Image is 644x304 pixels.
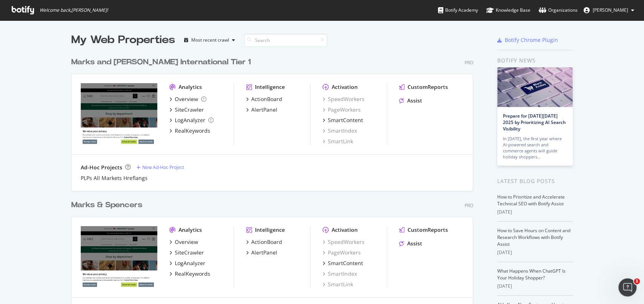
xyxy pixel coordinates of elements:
[332,226,358,234] div: Activation
[407,83,448,91] div: CustomReports
[169,95,206,103] a: Overview
[169,259,205,267] a: LogAnalyzer
[175,116,205,124] div: LogAnalyzer
[407,226,448,234] div: CustomReports
[169,270,210,278] a: RealKeywords
[175,259,205,267] div: LogAnalyzer
[81,174,148,182] a: PLPs All Markets Hreflangs
[407,240,422,247] div: Assist
[175,106,204,113] div: SiteCrawler
[251,95,282,103] div: ActionBoard
[323,138,353,145] a: SmartLink
[328,116,363,124] div: SmartContent
[505,36,558,44] div: Botify Chrome Plugin
[323,95,364,103] a: SpeedWorkers
[175,238,198,246] div: Overview
[251,249,277,256] div: AlertPanel
[169,106,204,113] a: SiteCrawler
[323,281,353,288] a: SmartLink
[246,238,282,246] a: ActionBoard
[40,7,108,13] span: Welcome back, [PERSON_NAME] !
[578,4,640,16] button: [PERSON_NAME]
[246,249,277,256] a: AlertPanel
[71,33,175,48] div: My Web Properties
[246,95,282,103] a: ActionBoard
[323,259,363,267] a: SmartContent
[323,116,363,124] a: SmartContent
[497,268,566,281] a: What Happens When ChatGPT Is Your Holiday Shopper?
[71,200,145,211] a: Marks & Spencers
[81,83,157,144] img: www.marksandspencer.com
[175,95,198,103] div: Overview
[497,67,573,107] img: Prepare for Black Friday 2025 by Prioritizing AI Search Visibility
[407,97,422,104] div: Assist
[497,249,573,256] div: [DATE]
[539,6,578,14] div: Organizations
[178,83,202,91] div: Analytics
[81,164,122,171] div: Ad-Hoc Projects
[497,283,573,290] div: [DATE]
[593,7,628,13] span: Andrea Scalia
[255,83,285,91] div: Intelligence
[399,240,422,247] a: Assist
[178,226,202,234] div: Analytics
[486,6,530,14] div: Knowledge Base
[399,83,448,91] a: CustomReports
[169,127,210,135] a: RealKeywords
[464,202,473,209] div: Pro
[169,249,204,256] a: SiteCrawler
[169,116,214,124] a: LogAnalyzer
[255,226,285,234] div: Intelligence
[323,106,361,113] a: PageWorkers
[323,270,357,278] a: SmartIndex
[246,106,277,113] a: AlertPanel
[244,34,327,47] input: Search
[323,238,364,246] a: SpeedWorkers
[175,127,210,135] div: RealKeywords
[175,249,204,256] div: SiteCrawler
[618,278,636,296] iframe: Intercom live chat
[142,164,184,171] div: New Ad-Hoc Project
[438,6,478,14] div: Botify Academy
[497,209,573,216] div: [DATE]
[251,238,282,246] div: ActionBoard
[503,113,566,132] a: Prepare for [DATE][DATE] 2025 by Prioritizing AI Search Visibility
[464,59,473,66] div: Pro
[81,226,157,287] img: www.marksandspencer.com/
[497,177,573,185] div: Latest Blog Posts
[497,194,565,207] a: How to Prioritize and Accelerate Technical SEO with Botify Assist
[399,226,448,234] a: CustomReports
[332,83,358,91] div: Activation
[634,278,640,284] span: 1
[191,38,229,42] div: Most recent crawl
[251,106,277,113] div: AlertPanel
[169,238,198,246] a: Overview
[71,57,254,68] a: Marks and [PERSON_NAME] International Tier 1
[497,36,558,44] a: Botify Chrome Plugin
[497,227,570,247] a: How to Save Hours on Content and Research Workflows with Botify Assist
[399,97,422,104] a: Assist
[503,136,567,160] div: In [DATE], the first year where AI-powered search and commerce agents will guide holiday shoppers…
[181,34,238,46] button: Most recent crawl
[71,57,251,68] div: Marks and [PERSON_NAME] International Tier 1
[71,200,142,211] div: Marks & Spencers
[323,127,357,135] a: SmartIndex
[175,270,210,278] div: RealKeywords
[137,164,184,171] a: New Ad-Hoc Project
[497,56,573,65] div: Botify news
[328,259,363,267] div: SmartContent
[323,249,361,256] a: PageWorkers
